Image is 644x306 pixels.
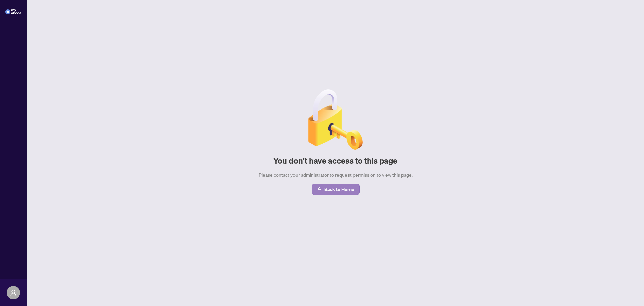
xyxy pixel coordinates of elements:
[305,89,366,150] img: Null State Icon
[273,155,397,166] h2: You don't have access to this page
[259,171,413,179] div: Please contact your administrator to request permission to view this page.
[324,184,354,195] span: Back to Home
[5,9,21,14] img: logo
[312,184,360,195] button: Back to Home
[317,187,322,192] span: arrow-left
[10,289,17,296] span: user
